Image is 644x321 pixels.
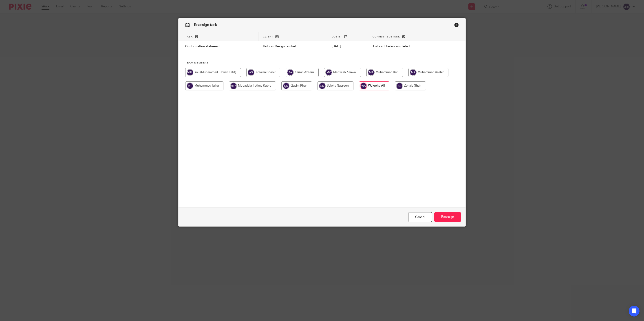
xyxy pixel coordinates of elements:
[368,41,443,52] td: 1 of 2 subtasks completed
[332,44,364,49] p: [DATE]
[194,23,217,27] span: Reassign task
[454,23,459,29] a: Close this dialog window
[185,45,221,48] span: Confirmation statement
[263,35,273,38] span: Client
[185,35,193,38] span: Task
[434,212,461,222] input: Reassign
[408,212,432,222] a: Close this dialog window
[332,35,342,38] span: Due by
[263,44,323,49] p: Holborn Design Limited
[373,35,400,38] span: Current subtask
[185,61,459,65] h4: Team members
